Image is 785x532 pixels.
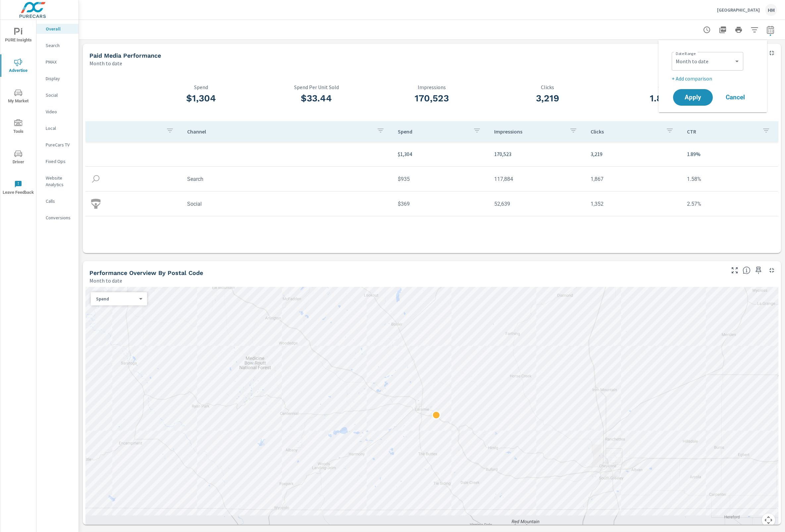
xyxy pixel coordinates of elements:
[46,92,73,98] p: Social
[605,93,721,104] h3: 1.89%
[36,107,78,117] div: Video
[2,180,34,196] span: Leave Feedback
[187,128,371,135] p: Channel
[143,84,259,90] p: Spend
[680,94,706,100] span: Apply
[766,48,777,58] button: Minimize Widget
[91,296,142,302] div: Spend
[489,171,585,187] td: 117,884
[743,266,751,274] span: Understand performance data by postal code. Individual postal codes can be selected and expanded ...
[36,140,78,150] div: PureCars TV
[605,84,721,90] p: CTR
[722,94,749,100] span: Cancel
[182,195,392,212] td: Social
[672,75,757,82] p: + Add comparison
[398,128,468,135] p: Spend
[374,84,490,90] p: Impressions
[682,195,778,212] td: 2.57%
[36,156,78,166] div: Fixed Ops
[46,175,73,188] p: Website Analytics
[764,23,777,36] button: Select Date Range
[591,128,660,135] p: Clicks
[729,265,740,276] button: Make Fullscreen
[673,89,713,106] button: Apply
[762,513,775,527] button: Map camera controls
[36,90,78,100] div: Social
[46,214,73,221] p: Conversions
[766,265,777,276] button: Minimize Widget
[591,150,676,158] p: 3,219
[2,119,34,135] span: Tools
[36,57,78,67] div: PMAX
[46,141,73,148] p: PureCars TV
[374,93,490,104] h3: 170,523
[46,59,73,65] p: PMAX
[46,42,73,49] p: Search
[682,171,778,187] td: 1.58%
[585,195,682,212] td: 1,352
[392,195,489,212] td: $369
[687,128,757,135] p: CTR
[2,150,34,166] span: Driver
[36,173,78,189] div: Website Analytics
[89,59,122,67] p: Month to date
[717,7,760,13] p: [GEOGRAPHIC_DATA]
[36,196,78,206] div: Calls
[36,213,78,223] div: Conversions
[46,125,73,132] p: Local
[732,23,745,36] button: Print Report
[2,28,34,44] span: PURE Insights
[765,4,777,16] div: HM
[36,74,78,83] div: Display
[490,93,605,104] h3: 3,219
[89,277,122,285] p: Month to date
[494,128,564,135] p: Impressions
[46,26,73,32] p: Overall
[0,20,36,203] div: nav menu
[716,23,729,36] button: "Export Report to PDF"
[715,89,755,106] button: Cancel
[182,171,392,187] td: Search
[46,158,73,165] p: Fixed Ops
[91,199,101,209] img: icon-social.svg
[489,195,585,212] td: 52,639
[36,40,78,50] div: Search
[89,269,203,276] h5: Performance Overview By Postal Code
[687,150,773,158] p: 1.89%
[2,89,34,105] span: My Market
[490,84,605,90] p: Clicks
[36,123,78,133] div: Local
[259,93,374,104] h3: $33.44
[494,150,580,158] p: 170,523
[46,108,73,115] p: Video
[46,198,73,204] p: Calls
[398,150,484,158] p: $1,304
[753,265,764,276] span: Save this to your personalized report
[2,58,34,75] span: Advertise
[36,24,78,34] div: Overall
[89,52,161,59] h5: Paid Media Performance
[91,174,101,184] img: icon-search.svg
[585,171,682,187] td: 1,867
[259,84,374,90] p: Spend Per Unit Sold
[143,93,259,104] h3: $1,304
[392,171,489,187] td: $935
[46,75,73,82] p: Display
[96,296,136,302] p: Spend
